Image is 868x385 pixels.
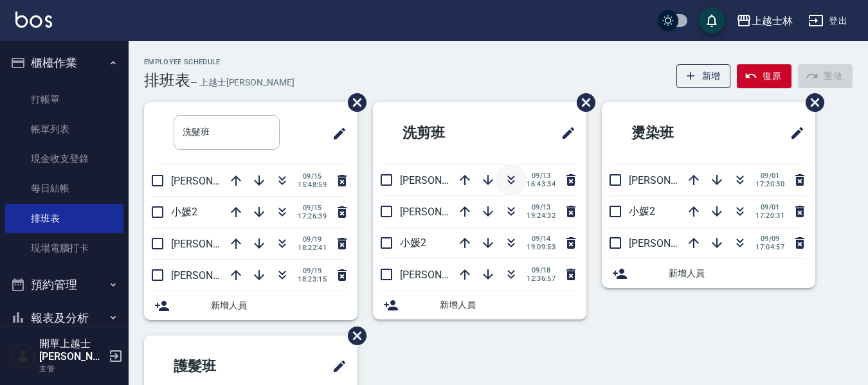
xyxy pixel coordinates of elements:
[5,144,123,174] a: 現金收支登錄
[5,268,123,301] button: 預約管理
[629,205,655,217] span: 小媛2
[298,172,327,181] span: 09/15
[796,84,826,121] span: 刪除班表
[5,301,123,335] button: 報表及分析
[298,235,327,244] span: 09/19
[211,299,347,312] span: 新增人員
[629,237,718,249] span: [PERSON_NAME]12
[527,243,556,251] span: 19:09:53
[10,343,36,369] img: Person
[755,235,784,243] span: 09/09
[553,118,576,148] span: 修改班表的標題
[5,85,123,114] a: 打帳單
[298,181,327,189] span: 15:48:59
[755,203,784,211] span: 09/01
[190,76,294,89] h6: — 上越士[PERSON_NAME]
[400,206,489,218] span: [PERSON_NAME]12
[669,267,805,280] span: 新增人員
[171,238,260,250] span: [PERSON_NAME]12
[612,110,737,156] h2: 燙染班
[737,64,791,88] button: 復原
[755,180,784,188] span: 17:20:30
[338,84,368,121] span: 刪除班表
[144,71,190,89] h3: 排班表
[731,8,798,34] button: 上越士林
[144,58,294,66] h2: Employee Schedule
[39,363,105,375] p: 主管
[39,337,105,363] h5: 開單上越士[PERSON_NAME]
[440,298,576,312] span: 新增人員
[755,211,784,220] span: 17:20:31
[5,46,123,80] button: 櫃檯作業
[567,84,597,121] span: 刪除班表
[298,275,327,283] span: 18:23:15
[400,174,489,186] span: [PERSON_NAME]12
[5,114,123,144] a: 帳單列表
[699,8,725,33] button: save
[15,12,52,28] img: Logo
[298,244,327,252] span: 18:22:41
[171,206,197,218] span: 小媛2
[602,259,815,288] div: 新增人員
[298,212,327,220] span: 17:26:39
[527,172,556,180] span: 09/13
[527,180,556,188] span: 16:43:34
[527,274,556,283] span: 12:36:57
[527,211,556,220] span: 19:24:32
[298,267,327,275] span: 09/19
[174,115,280,150] input: 排版標題
[755,172,784,180] span: 09/01
[144,291,357,320] div: 新增人員
[373,291,586,319] div: 新增人員
[752,13,793,29] div: 上越士林
[171,269,260,282] span: [PERSON_NAME]12
[298,204,327,212] span: 09/15
[324,351,347,382] span: 修改班表的標題
[5,233,123,263] a: 現場電腦打卡
[400,237,426,249] span: 小媛2
[782,118,805,148] span: 修改班表的標題
[527,266,556,274] span: 09/18
[527,203,556,211] span: 09/13
[755,243,784,251] span: 17:04:57
[803,9,853,33] button: 登出
[676,64,731,88] button: 新增
[527,235,556,243] span: 09/14
[383,110,509,156] h2: 洗剪班
[400,269,483,281] span: [PERSON_NAME]8
[5,174,123,203] a: 每日結帳
[324,118,347,149] span: 修改班表的標題
[629,174,712,186] span: [PERSON_NAME]8
[338,317,368,355] span: 刪除班表
[171,175,254,187] span: [PERSON_NAME]8
[5,204,123,233] a: 排班表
